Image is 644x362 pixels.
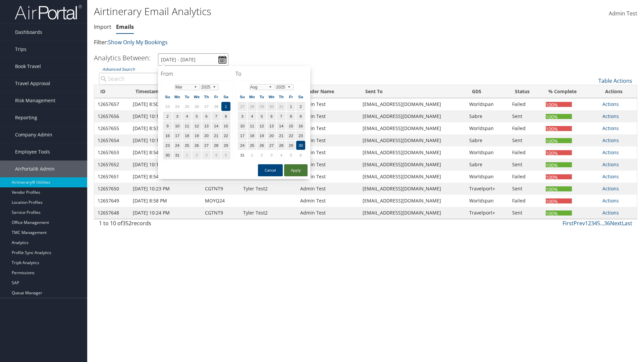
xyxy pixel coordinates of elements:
[173,121,182,130] td: 10
[238,112,247,121] td: 3
[163,141,172,150] td: 23
[202,121,211,130] td: 13
[163,92,172,101] th: Su
[248,102,257,111] td: 28
[509,134,542,146] td: Sent
[192,141,201,150] td: 26
[546,114,572,119] div: 100%
[297,98,359,110] td: Admin Test
[297,85,359,98] th: Sender Name: activate to sort column ascending
[574,220,585,227] a: Prev
[235,70,308,77] h4: To
[546,174,572,179] div: 100%
[202,131,211,140] td: 20
[15,143,50,160] span: Employee Tools
[466,98,509,110] td: Worldspan
[173,131,182,140] td: 17
[296,92,305,101] th: Sa
[359,146,466,159] td: [EMAIL_ADDRESS][DOMAIN_NAME]
[588,220,591,227] a: 2
[212,150,221,160] td: 4
[267,102,276,111] td: 30
[173,92,182,101] th: Mo
[267,92,276,101] th: We
[94,134,129,146] td: 12657654
[202,92,211,101] th: Th
[359,110,466,122] td: [EMAIL_ADDRESS][DOMAIN_NAME]
[94,183,129,195] td: 12657650
[129,85,201,98] th: Timestamp: activate to sort column ascending
[192,131,201,140] td: 19
[15,41,26,58] span: Trips
[546,198,572,203] div: 100%
[609,3,637,24] a: Admin Test
[221,131,230,140] td: 22
[297,171,359,183] td: Admin Test
[163,150,172,160] td: 30
[466,85,509,98] th: GDS: activate to sort column ascending
[129,110,201,122] td: [DATE] 10:19 PM
[94,171,129,183] td: 12657651
[94,146,129,159] td: 12657653
[248,92,257,101] th: Mo
[99,219,225,231] div: 1 to 10 of records
[240,207,297,219] td: Tyler Test2
[248,141,257,150] td: 25
[546,102,572,107] div: 100%
[466,134,509,146] td: Sabre
[257,141,266,150] td: 26
[258,164,283,176] button: Cancel
[182,131,192,140] td: 18
[15,109,37,126] span: Reporting
[359,171,466,183] td: [EMAIL_ADDRESS][DOMAIN_NAME]
[542,85,599,98] th: % Complete: activate to sort column ascending
[286,92,296,101] th: Fr
[602,185,619,192] a: Actions
[609,10,637,17] span: Admin Test
[546,162,572,167] div: 100%
[15,24,42,41] span: Dashboards
[202,102,211,111] td: 27
[509,183,542,195] td: Sent
[284,164,308,176] button: Apply
[192,112,201,121] td: 5
[297,134,359,146] td: Admin Test
[129,98,201,110] td: [DATE] 8:50 PM
[359,98,466,110] td: [EMAIL_ADDRESS][DOMAIN_NAME]
[257,112,266,121] td: 5
[257,102,266,111] td: 29
[602,101,619,107] a: Actions
[248,112,257,121] td: 4
[546,138,572,143] div: 100%
[15,92,55,109] span: Risk Management
[192,92,201,101] th: We
[297,195,359,207] td: Admin Test
[15,126,52,143] span: Company Admin
[466,159,509,171] td: Sabre
[129,146,201,159] td: [DATE] 8:54 PM
[286,131,296,140] td: 22
[173,150,182,160] td: 31
[466,146,509,159] td: Worldspan
[15,58,41,75] span: Book Travel
[129,195,201,207] td: [DATE] 8:58 PM
[286,102,296,111] td: 1
[602,209,619,216] a: Actions
[466,207,509,219] td: Travelport+
[297,183,359,195] td: Admin Test
[257,150,266,160] td: 2
[546,186,572,191] div: 100%
[202,141,211,150] td: 27
[182,141,192,150] td: 25
[359,85,466,98] th: Sent To: activate to sort column ascending
[604,220,610,227] a: 36
[182,92,192,101] th: Tu
[602,137,619,143] a: Actions
[600,220,604,227] span: …
[202,183,240,195] td: CGTNT9
[94,98,129,110] td: 12657657
[509,98,542,110] td: Failed
[257,92,266,101] th: Tu
[267,141,276,150] td: 27
[94,110,129,122] td: 12657656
